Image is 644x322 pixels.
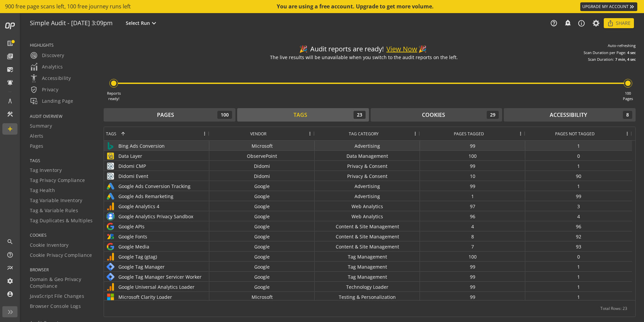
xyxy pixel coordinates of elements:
[525,161,632,171] div: 1
[315,241,420,251] div: Content & Site Management
[525,191,632,201] div: 99
[600,301,627,317] div: Total Rows: 23
[106,292,115,302] img: Microsoft Clarity Loader
[7,40,13,47] mat-icon: list_alt
[525,221,632,231] div: 96
[106,172,115,181] img: Didomi Event
[106,292,207,302] div: Microsoft Clarity Loader
[106,272,207,282] div: Google Tag Manager Servicer Worker
[157,111,174,119] div: Pages
[420,272,525,281] div: 99
[30,123,52,129] span: Summary
[209,161,315,171] div: Didomi
[525,231,632,241] div: 92
[30,143,44,149] span: Pages
[209,211,315,221] div: Google
[209,221,315,231] div: Google
[30,177,85,184] span: Tag Privacy Compliance
[106,131,116,137] span: Tags
[7,98,13,104] mat-icon: architecture
[30,113,95,119] span: AUDIT OVERVIEW
[106,212,207,221] div: Google Analytics Privacy Sandbox
[525,141,632,150] div: 1
[354,111,366,119] div: 23
[106,252,207,262] div: Google Tag (gtag)
[623,111,632,119] div: 8
[315,221,420,231] div: Content & Site Management
[106,151,115,160] img: Data Layer
[107,91,121,101] div: Reports ready!
[106,232,115,241] img: Google Fonts
[564,19,571,26] mat-icon: add_alert
[106,282,207,292] div: Google Universal Analytics Loader
[550,111,587,119] div: Accessibility
[420,221,525,231] div: 4
[30,232,95,238] span: COOKIES
[106,242,115,251] img: Google Media
[30,86,58,94] span: Privacy
[106,232,207,241] div: Google Fonts
[106,262,207,272] div: Google Tag Manager
[315,161,420,171] div: Privacy & Consent
[209,181,315,191] div: Google
[315,171,420,181] div: Privacy & Consent
[209,201,315,211] div: Google
[104,108,235,122] button: Pages100
[315,191,420,201] div: Advertising
[217,111,232,119] div: 100
[30,86,38,94] mat-icon: verified_user
[106,141,207,151] div: Bing Ads Conversion
[7,79,13,86] mat-icon: notifications_active
[525,201,632,211] div: 3
[30,242,69,248] span: Cookie Inventory
[30,217,93,224] span: Tag Duplicates & Multiples
[30,51,38,59] mat-icon: radar
[124,19,159,28] button: Select Run
[315,282,420,291] div: Technology Loader
[418,44,427,54] div: 🎉
[525,282,632,291] div: 1
[30,167,62,174] span: Tag Inventory
[7,278,13,284] mat-icon: settings
[106,222,115,231] img: Google APIs
[315,181,420,191] div: Advertising
[30,187,55,194] span: Tag Health
[237,108,369,122] button: Tags23
[525,211,632,221] div: 4
[277,3,434,10] div: You are using a free account. Upgrade to get more volume.
[7,53,13,60] mat-icon: library_books
[30,97,38,105] mat-icon: important_devices
[30,20,113,27] h1: Simple Audit - 25 September 2025 | 3:09pm
[420,201,525,211] div: 97
[209,282,315,291] div: Google
[106,222,207,231] div: Google APIs
[420,292,525,302] div: 99
[420,191,525,201] div: 1
[209,241,315,251] div: Google
[106,262,115,271] img: Google Tag Manager
[30,42,95,48] span: HIGHLIGHTS
[371,108,502,122] button: Cookies29
[422,111,445,119] div: Cookies
[106,191,207,201] div: Google Ads Remarketing
[615,57,636,62] div: 7 min, 4 sec
[550,19,557,27] mat-icon: help_outline
[106,162,115,171] img: Didomi CMP
[629,3,635,10] mat-icon: keyboard_double_arrow_right
[126,20,150,27] span: Select Run
[30,63,63,71] span: Analytics
[30,97,73,105] span: Landing Page
[106,181,207,191] div: Google Ads Conversion Tracking
[315,141,420,150] div: Advertising
[420,282,525,291] div: 99
[315,272,420,281] div: Tag Management
[30,133,44,139] span: Alerts
[30,276,95,289] span: Domain & Geo Privacy Compliance
[250,131,266,137] span: Vendor
[30,207,78,214] span: Tag & Variable Rules
[106,282,115,291] img: Google Universal Analytics Loader
[30,252,92,259] span: Cookie Privacy Compliance
[584,50,626,55] div: Scan Duration per Page:
[420,151,525,160] div: 100
[525,171,632,181] div: 90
